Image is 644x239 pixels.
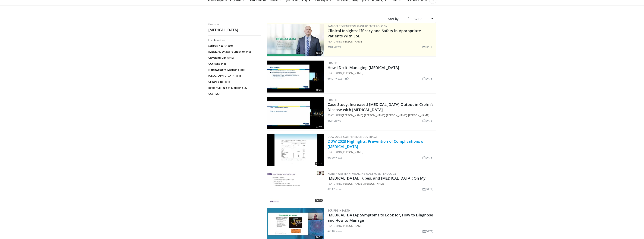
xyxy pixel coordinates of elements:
a: Relevance [405,15,436,23]
a: 19:35 [267,61,324,93]
li: [DATE] [423,229,434,233]
img: 31571672-83d1-4fea-ac21-34bcb5544fdf.300x170_q85_crop-smart_upscale.jpg [267,134,324,166]
a: Baylor College of Medicine (27) [208,86,260,90]
a: [MEDICAL_DATA], Tubes, and [MEDICAL_DATA]: Oh My! [328,176,427,181]
a: 56:38 [267,171,324,203]
p: Results for: [208,23,261,26]
a: [PERSON_NAME] [342,182,363,185]
li: 320 views [328,156,343,159]
div: FEATURING , [328,182,435,186]
li: 117 views [328,187,343,191]
a: Scripps Health [328,209,350,212]
li: 24 views [328,119,341,123]
a: 17:28 [267,134,324,166]
li: 5 [345,77,349,80]
img: bf9ce42c-6823-4735-9d6f-bc9dbebbcf2c.png.300x170_q85_crop-smart_upscale.jpg [267,24,324,56]
a: [MEDICAL_DATA] Foundation (49) [208,50,260,54]
a: Northwestern Medicine Gastroenterology [328,172,397,175]
a: [PERSON_NAME] [364,113,385,117]
a: [PERSON_NAME] [342,71,363,75]
a: Sanofi Regeneron Gastroenterology [328,24,388,28]
a: DDW 2023 Conference Coverage [328,135,378,139]
li: 401 views [328,77,343,80]
div: Sort by: [385,15,402,23]
a: UCSF (22) [208,92,260,96]
span: 19:35 [315,88,323,92]
a: [PERSON_NAME] [342,113,363,117]
li: [DATE] [423,119,434,123]
span: 56:38 [315,199,323,202]
span: 17:28 [315,162,323,165]
div: FEATURING [328,71,435,75]
a: [PERSON_NAME] [342,150,363,154]
img: 33c8a20d-22e6-41c9-8733-dded6172086f.300x170_q85_crop-smart_upscale.jpg [267,61,324,93]
a: UChicago (41) [208,62,260,66]
a: Cedars Sinai (31) [208,80,260,84]
div: FEATURING [328,150,435,154]
div: FEATURING [328,224,435,228]
li: 118 views [328,229,343,233]
a: Cleveland Clinic (42) [208,56,260,60]
a: 07:40 [267,97,324,129]
span: 07:40 [315,125,323,128]
a: [PERSON_NAME] [364,182,385,185]
a: Scripps Health (50) [208,44,260,48]
a: [PERSON_NAME] [342,40,363,43]
li: [DATE] [423,45,434,49]
li: 81 views [328,45,341,49]
a: [MEDICAL_DATA]: Symptoms to Look for, How to Diagnose and How to Manage [328,212,433,223]
li: [DATE] [423,77,434,80]
div: FEATURING [328,39,435,43]
span: 12:32 [315,51,323,55]
h2: [MEDICAL_DATA] [208,27,261,32]
img: 0ceba4b0-01d5-428c-9538-a7cad7e6d432.300x170_q85_crop-smart_upscale.jpg [267,171,324,203]
a: DDW 2023 Highlights: Prevention of Complications of [MEDICAL_DATA] [328,139,425,149]
h3: Filter by author: [208,39,261,42]
a: [PERSON_NAME] [386,113,407,117]
a: [GEOGRAPHIC_DATA] (34) [208,74,260,78]
a: [PERSON_NAME] [342,224,363,228]
div: FEATURING , , , [328,113,435,117]
span: Relevance [407,16,425,21]
a: Northwestern Medicine (38) [208,68,260,72]
a: How I Do It: Managing [MEDICAL_DATA] [328,65,399,70]
a: EBMed [328,98,338,102]
a: [PERSON_NAME] [408,113,429,117]
a: 12:32 [267,24,324,56]
img: 0e29f2c9-dfa4-4c52-a477-d18a44ce0170.300x170_q85_crop-smart_upscale.jpg [267,97,324,129]
li: [DATE] [423,187,434,191]
a: Clinical Insights: Efficacy and Safety in Appropriate Patients With EoE [328,28,421,39]
li: [DATE] [423,156,434,159]
span: 16:31 [315,236,323,239]
a: Case Study: Increased [MEDICAL_DATA] Output in Crohn’s Disease with [MEDICAL_DATA] [328,102,433,112]
a: EBMed [328,61,338,65]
